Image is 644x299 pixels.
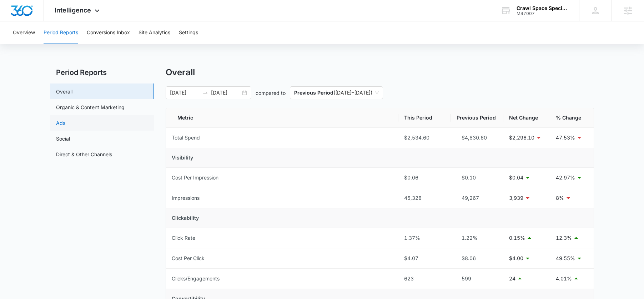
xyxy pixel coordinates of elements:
a: Organic & Content Marketing [56,103,125,111]
p: 12.3% [556,234,572,242]
button: Site Analytics [139,21,170,44]
p: 42.97% [556,174,575,182]
p: $4.00 [509,254,523,262]
a: Direct & Other Channels [56,151,112,158]
div: 1.22% [457,234,498,242]
td: Clickability [166,208,594,228]
span: swap-right [202,90,208,96]
p: Previous Period [294,90,333,96]
button: Overview [13,21,35,44]
button: Conversions Inbox [87,21,130,44]
p: 0.15% [509,234,525,242]
p: 24 [509,275,515,283]
div: Impressions [172,194,200,202]
div: Click Rate [172,234,195,242]
p: 47.53% [556,134,575,142]
div: 623 [404,275,445,283]
div: account name [517,5,569,11]
p: 8% [556,194,564,202]
div: $0.10 [457,174,498,182]
h2: Period Reports [50,67,154,78]
h1: Overall [166,67,195,78]
th: Net Change [503,108,550,128]
div: $4.07 [404,254,445,262]
div: $8.06 [457,254,498,262]
th: Previous Period [451,108,503,128]
div: $0.06 [404,174,445,182]
th: This Period [398,108,451,128]
th: % Change [550,108,594,128]
th: Metric [166,108,398,128]
a: Social [56,135,70,142]
div: Cost Per Click [172,254,205,262]
a: Ads [56,119,65,127]
td: Visibility [166,148,594,168]
p: 49.55% [556,254,575,262]
span: ( [DATE] – [DATE] ) [294,87,379,99]
div: Cost Per Impression [172,174,218,182]
div: $2,534.60 [404,134,445,142]
p: $2,296.10 [509,134,534,142]
span: to [202,90,208,96]
p: 3,939 [509,194,523,202]
div: 49,267 [457,194,498,202]
input: Start date [170,89,200,97]
button: Period Reports [44,21,78,44]
div: 45,328 [404,194,445,202]
p: compared to [256,89,286,97]
div: Clicks/Engagements [172,275,220,283]
div: Total Spend [172,134,200,142]
p: $0.04 [509,174,523,182]
p: 4.01% [556,275,572,283]
span: Intelligence [55,6,91,14]
input: End date [211,89,241,97]
button: Settings [179,21,198,44]
div: account id [517,11,569,16]
a: Overall [56,88,72,95]
div: 1.37% [404,234,445,242]
div: 599 [457,275,498,283]
div: $4,830.60 [457,134,498,142]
